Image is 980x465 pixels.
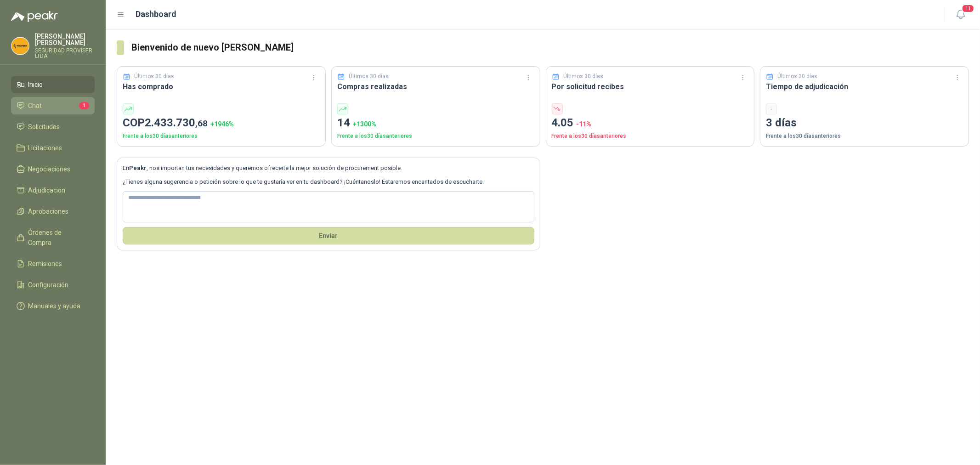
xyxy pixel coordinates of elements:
[145,116,208,129] span: 2.433.730
[35,48,95,59] p: SEGURIDAD PROVISER LTDA
[11,11,58,22] img: Logo peakr
[210,120,234,128] span: + 1946 %
[131,40,969,55] h3: Bienvenido de nuevo [PERSON_NAME]
[766,114,963,132] p: 3 días
[11,203,95,220] a: Aprobaciones
[136,8,177,21] h1: Dashboard
[11,76,95,93] a: Inicio
[28,259,62,269] span: Remisiones
[337,132,534,141] p: Frente a los 30 días anteriores
[11,224,95,251] a: Órdenes de Compra
[123,114,320,132] p: COP
[123,227,534,244] button: Envíar
[195,118,208,129] span: ,68
[962,4,974,13] span: 11
[563,72,603,81] p: Últimos 30 días
[123,164,534,173] p: En , nos importan tus necesidades y queremos ofrecerte la mejor solución de procurement posible.
[552,114,749,132] p: 4.05
[11,37,29,55] img: Company Logo
[123,81,320,92] h3: Has comprado
[28,122,60,132] span: Solicitudes
[11,160,95,178] a: Negociaciones
[766,132,963,141] p: Frente a los 30 días anteriores
[28,143,62,153] span: Licitaciones
[11,255,95,272] a: Remisiones
[337,114,534,132] p: 14
[28,280,69,290] span: Configuración
[11,118,95,136] a: Solicitudes
[123,177,534,187] p: ¿Tienes alguna sugerencia o petición sobre lo que te gustaría ver en tu dashboard? ¡Cuéntanoslo! ...
[353,120,376,128] span: + 1300 %
[11,297,95,315] a: Manuales y ayuda
[35,33,95,46] p: [PERSON_NAME] [PERSON_NAME]
[123,132,320,141] p: Frente a los 30 días anteriores
[135,72,175,81] p: Últimos 30 días
[11,139,95,157] a: Licitaciones
[552,132,749,141] p: Frente a los 30 días anteriores
[766,103,777,114] div: -
[778,72,818,81] p: Últimos 30 días
[79,102,89,109] span: 1
[552,81,749,92] h3: Por solicitud recibes
[28,301,81,311] span: Manuales y ayuda
[337,81,534,92] h3: Compras realizadas
[11,276,95,294] a: Configuración
[28,79,43,90] span: Inicio
[766,81,963,92] h3: Tiempo de adjudicación
[11,181,95,199] a: Adjudicación
[952,6,969,23] button: 11
[11,97,95,114] a: Chat1
[577,120,592,128] span: -11 %
[28,164,71,174] span: Negociaciones
[349,72,389,81] p: Últimos 30 días
[28,227,86,248] span: Órdenes de Compra
[28,185,66,195] span: Adjudicación
[28,101,42,111] span: Chat
[28,206,69,216] span: Aprobaciones
[129,164,147,171] b: Peakr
